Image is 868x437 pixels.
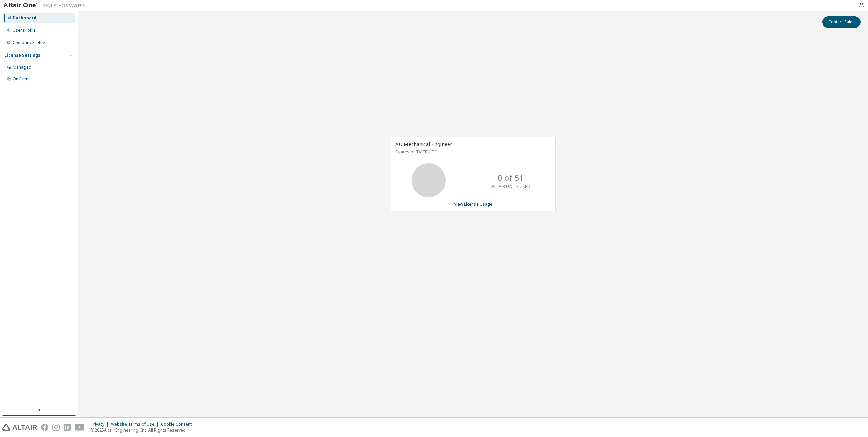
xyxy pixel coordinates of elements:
[4,53,40,58] div: License Settings
[13,40,45,45] div: Company Profile
[91,422,111,427] div: Privacy
[75,424,85,431] img: youtube.svg
[111,422,161,427] div: Website Terms of Use
[454,201,493,207] a: View License Usage
[822,16,861,28] button: Contact Sales
[41,424,48,431] img: facebook.svg
[2,424,37,431] img: altair_logo.svg
[498,172,524,183] p: 0 of 51
[13,28,36,33] div: User Profile
[64,424,71,431] img: linkedin.svg
[491,183,530,189] p: ALTAIR UNITS USED
[91,427,196,433] p: © 2025 Altair Engineering, Inc. All Rights Reserved.
[395,149,550,155] p: Expires on [DATE] UTC
[13,65,31,70] div: Managed
[52,424,60,431] img: instagram.svg
[395,141,452,147] span: AU Mechanical Engineer
[161,422,196,427] div: Cookie Consent
[13,76,30,82] div: On Prem
[13,15,36,21] div: Dashboard
[3,2,88,9] img: Altair One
